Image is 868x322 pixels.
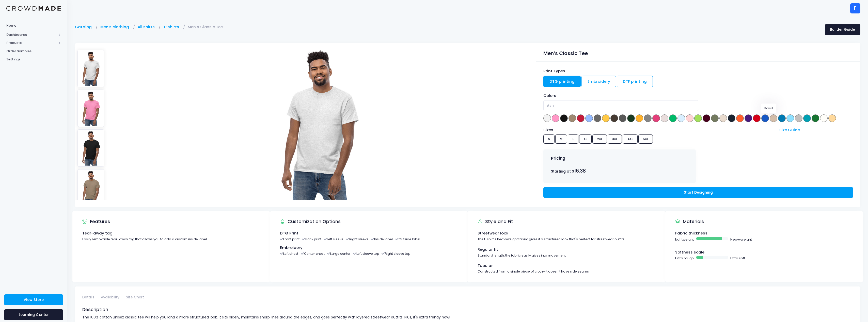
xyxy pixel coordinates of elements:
span: Products [6,40,57,45]
a: Learning Center [4,309,63,320]
li: Back print [302,237,321,241]
a: All shirts [138,24,157,30]
div: Features [82,214,110,229]
a: Availability [101,293,119,302]
div: Easily removable tear-away tag that allows you to add a custom inside label. [82,237,260,242]
span: Settings [6,57,61,62]
a: DTG printing [543,76,581,87]
span: Lightweight [675,237,694,242]
span: Extra soft [730,256,745,261]
div: Customization Options [280,214,341,229]
li: Left sleeve top [353,251,379,256]
span: Basic example [696,237,728,240]
span: Ash [547,103,554,108]
div: Fabric thickness [675,230,853,236]
a: Men's clothing [100,24,132,30]
div: Men’s Classic Tee [543,47,853,57]
a: Builder Guide [825,24,860,35]
div: Print Types [543,68,853,74]
a: DTF printing [617,76,653,87]
div: Description [82,306,853,313]
div: Colors [543,93,853,98]
a: Embroidery [581,76,616,87]
div: The t-shirt's heavyweight fabric gives it a structured look that's perfect for streetwear outfits. [478,237,655,242]
a: T-shirts [163,24,182,30]
span: Ash [543,100,698,111]
span: Basic example [696,256,728,259]
div: Royal [761,104,776,113]
p: The 100% cotton unisex classic tee will help you land a more structured look. It sits nicely, mai... [82,315,853,320]
h4: Pricing [551,156,565,161]
div: Constructed from a single piece of cloth—it doesn't have side seams. [478,269,655,274]
li: Outside label [395,237,420,241]
a: Details [82,293,94,302]
li: Left chest [280,251,298,256]
div: F [850,3,860,13]
span: Order Samples [6,49,61,54]
a: Size Chart [126,293,144,302]
li: Right sleeve [346,237,369,241]
li: Front print [280,237,299,241]
div: Streetwear look [478,230,655,236]
span: Heavyweight [730,237,752,242]
div: DTG Print [280,230,458,236]
a: View Store [4,294,63,305]
span: Learning Center [19,312,49,317]
span: Extra rough [675,256,694,261]
span: 16.38 [574,167,586,174]
div: Materials [675,214,704,229]
div: Tear-away tag [82,230,260,236]
li: Center chest [301,251,325,256]
div: Standard length, the fabric easily gives into movement. [478,253,655,258]
li: Left sleeve [324,237,343,241]
div: Sizes [541,127,777,133]
li: Right sleeve top [382,251,411,256]
a: Size Guide [779,127,800,132]
div: Embroidery [280,245,458,250]
li: Large center [327,251,351,256]
li: Inside label [371,237,393,241]
span: View Store [24,297,44,302]
div: Softness scale [675,249,853,255]
div: Style and Fit [478,214,513,229]
div: Regular fit [478,247,655,252]
a: Men’s Classic Tee [188,24,225,30]
span: Dashboards [6,32,57,37]
a: Catalog [75,24,94,30]
a: Start Designing [543,187,853,198]
div: Starting at $ [551,167,688,175]
span: Home [6,23,61,28]
div: Tubular [478,263,655,268]
img: Logo [6,6,61,11]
